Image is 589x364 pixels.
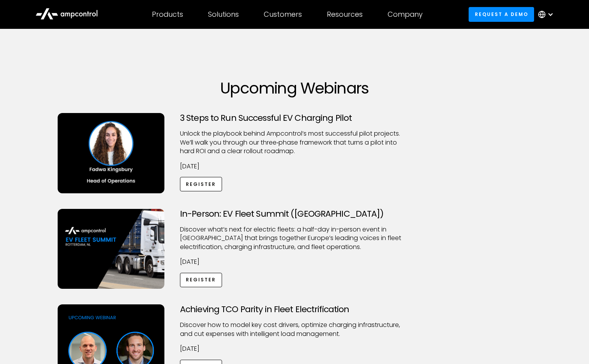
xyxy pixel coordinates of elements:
[152,10,183,19] div: Products
[180,209,409,219] h3: In-Person: EV Fleet Summit ([GEOGRAPHIC_DATA])
[180,258,409,266] p: [DATE]
[180,345,409,353] p: [DATE]
[264,10,302,19] div: Customers
[388,10,423,19] div: Company
[327,10,363,19] div: Resources
[180,177,222,191] a: Register
[180,321,409,338] p: Discover how to model key cost drivers, optimize charging infrastructure, and cut expenses with i...
[58,79,531,97] h1: Upcoming Webinars
[180,304,409,315] h3: Achieving TCO Parity in Fleet Electrification
[180,225,409,251] p: ​Discover what’s next for electric fleets: a half-day in-person event in [GEOGRAPHIC_DATA] that b...
[469,7,534,21] a: Request a demo
[180,113,409,123] h3: 3 Steps to Run Successful EV Charging Pilot
[208,10,239,19] div: Solutions
[180,129,409,155] p: Unlock the playbook behind Ampcontrol’s most successful pilot projects. We’ll walk you through ou...
[180,273,222,287] a: Register
[180,162,409,171] p: [DATE]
